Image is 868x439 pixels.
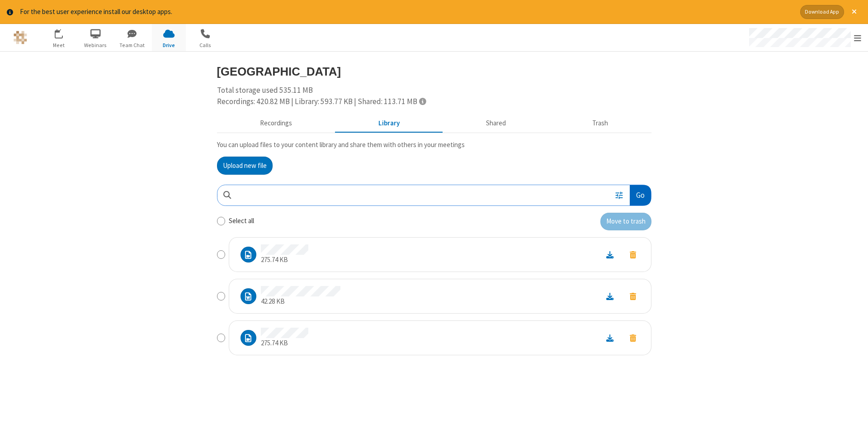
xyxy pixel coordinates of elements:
div: 12 [60,29,68,36]
img: QA Selenium DO NOT DELETE OR CHANGE [14,31,27,44]
label: Select all [229,216,254,226]
a: Download file [598,333,622,343]
iframe: Chat [845,415,861,433]
p: You can upload files to your content library and share them with others in your meetings [217,140,651,150]
span: Webinars [79,41,113,49]
a: Download file [598,249,622,260]
button: Move to trash [622,248,644,261]
button: Move to trash [622,290,644,302]
h3: [GEOGRAPHIC_DATA] [217,65,651,78]
a: Download file [598,291,622,301]
button: Logo [3,24,37,51]
div: Recordings: 420.82 MB | Library: 593.77 KB | Shared: 113.71 MB [217,96,651,108]
span: Totals displayed include files that have been moved to the trash. [419,97,426,105]
button: Upload new file [217,157,273,175]
div: Total storage used 535.11 MB [217,85,651,108]
div: Open menu [741,24,868,51]
button: Content library [335,115,443,132]
button: Move to trash [622,332,644,344]
span: Team Chat [115,41,149,49]
button: Close alert [847,5,861,19]
p: 275.74 KB [261,255,308,265]
div: For the best user experience install our desktop apps. [20,7,793,17]
button: Trash [549,115,651,132]
button: Recorded meetings [217,115,335,132]
button: Go [630,185,651,205]
button: Shared during meetings [443,115,549,132]
span: Drive [152,41,186,49]
p: 42.28 KB [261,296,340,307]
button: Download App [800,5,844,19]
p: 275.74 KB [261,338,308,348]
span: Meet [42,41,76,49]
span: Calls [189,41,222,49]
button: Move to trash [600,213,651,231]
